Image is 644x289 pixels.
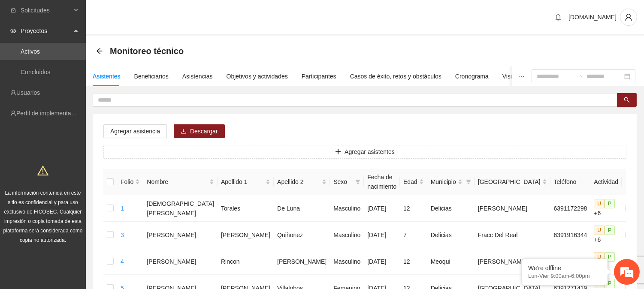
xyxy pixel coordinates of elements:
th: Colonia [475,169,550,195]
span: swap-right [576,73,583,80]
button: search [617,93,637,107]
span: Agregar asistencia [110,126,160,136]
span: Proyectos [21,22,71,39]
button: plusAgregar asistentes [103,145,626,159]
p: Lun-Vier 9:00am-6:00pm [528,273,601,279]
span: Agregar asistentes [345,147,395,157]
th: Apellido 1 [218,169,274,195]
span: edit [626,258,638,265]
span: P [605,226,615,235]
span: bell [552,14,565,21]
td: [DEMOGRAPHIC_DATA][PERSON_NAME] [143,195,218,222]
span: U [594,226,605,235]
th: Fecha de nacimiento [364,169,400,195]
span: edit [626,205,638,212]
span: download [181,128,187,135]
button: user [620,9,637,26]
div: Asistencias [182,72,213,81]
span: ellipsis [519,73,525,79]
span: Descargar [190,126,218,136]
button: ellipsis [512,66,532,86]
td: Masculino [330,195,364,222]
span: eye [10,28,16,34]
span: U [594,199,605,208]
div: We're offline [528,265,601,271]
td: [DATE] [364,195,400,222]
th: Actividad [590,169,622,195]
td: Meoqui [427,248,475,275]
td: +6 [590,195,622,222]
span: P [605,279,615,288]
td: Fracc Del Real [475,222,550,248]
div: Cronograma [455,72,489,81]
button: downloadDescargar [174,124,225,138]
td: [PERSON_NAME] [143,248,218,275]
td: Delicias [427,195,475,222]
button: edit [625,228,639,242]
span: user [620,13,637,21]
span: Apellido 1 [221,177,264,187]
td: 6142111953 [550,248,591,275]
span: arrow-left [96,48,103,54]
th: Teléfono [550,169,591,195]
td: [PERSON_NAME] [475,195,550,222]
span: [GEOGRAPHIC_DATA] [478,177,541,187]
span: filter [355,179,360,184]
div: Objetivos y actividades [227,72,288,81]
a: 1 [121,205,124,212]
th: Edad [400,169,427,195]
span: Nombre [147,177,208,187]
span: to [576,73,583,80]
button: Agregar asistencia [103,124,167,138]
span: inbox [10,7,16,13]
span: plus [335,149,341,156]
th: Municipio [427,169,475,195]
span: Sexo [333,177,352,187]
span: U [594,252,605,262]
div: Minimizar ventana de chat en vivo [141,4,161,25]
span: warning [37,165,48,176]
em: Enviar [128,226,156,237]
span: Folio [121,177,133,187]
div: Beneficiarios [134,72,169,81]
td: [PERSON_NAME] [143,222,218,248]
td: [PERSON_NAME] [274,248,330,275]
span: filter [354,175,362,188]
td: 12 [400,195,427,222]
span: filter [466,179,471,184]
td: [PERSON_NAME] [475,248,550,275]
div: Casos de éxito, retos y obstáculos [350,72,441,81]
button: bell [551,10,565,24]
td: Quiñonez [274,222,330,248]
td: De Luna [274,195,330,222]
td: [DATE] [364,222,400,248]
span: La información contenida en este sitio es confidencial y para uso exclusivo de FICOSEC. Cualquier... [3,190,83,243]
a: 3 [121,232,124,238]
span: Estamos sin conexión. Déjenos un mensaje. [16,95,151,182]
span: filter [464,175,473,188]
th: Nombre [143,169,218,195]
a: Usuarios [16,89,40,96]
a: Concluidos [21,69,50,75]
span: [DOMAIN_NAME] [568,14,617,21]
div: Dejar un mensaje [45,44,144,55]
a: Activos [21,48,40,55]
span: Apellido 2 [277,177,320,187]
td: +6 [590,222,622,248]
td: Delicias [427,222,475,248]
button: edit [625,202,639,215]
td: Rincon [218,248,274,275]
span: Solicitudes [21,2,71,19]
div: Visita de campo y entregables [502,72,583,81]
span: search [624,97,630,104]
td: [DATE] [364,248,400,275]
td: 6391916344 [550,222,591,248]
td: 12 [400,248,427,275]
th: Apellido 2 [274,169,330,195]
span: Monitoreo técnico [110,44,184,58]
td: 6391172298 [550,195,591,222]
td: Masculino [330,222,364,248]
td: Masculino [330,248,364,275]
th: Folio [117,169,143,195]
div: Back [96,48,103,55]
